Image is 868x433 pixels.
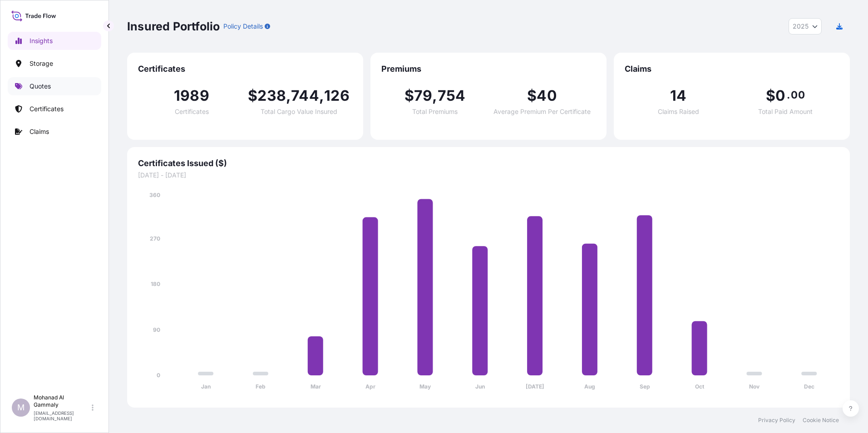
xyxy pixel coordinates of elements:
span: $ [527,89,537,103]
tspan: Jun [475,383,485,390]
span: $ [248,89,257,103]
tspan: Jan [201,383,211,390]
a: Privacy Policy [758,417,795,424]
span: , [286,89,291,103]
tspan: Apr [365,383,375,390]
span: Total Cargo Value Insured [261,108,337,115]
span: Certificates [175,108,209,115]
span: Certificates Issued ($) [138,158,839,169]
tspan: 90 [153,326,160,333]
tspan: Nov [749,383,760,390]
span: Average Premium Per Certificate [493,108,591,115]
span: 0 [775,89,785,103]
p: Mohanad Al Gammaly [34,394,90,408]
tspan: 0 [157,372,160,379]
span: $ [404,89,414,103]
span: 238 [257,89,286,103]
span: 754 [438,89,466,103]
p: [EMAIL_ADDRESS][DOMAIN_NAME] [34,410,90,421]
span: 1989 [174,89,209,103]
span: 79 [414,89,432,103]
span: , [432,89,437,103]
tspan: [DATE] [526,383,544,390]
span: Total Premiums [412,108,458,115]
button: Year Selector [789,18,822,34]
p: Insured Portfolio [127,19,220,34]
p: Policy Details [223,22,263,31]
tspan: Mar [311,383,321,390]
span: . [787,91,790,98]
tspan: May [419,383,431,390]
span: Claims Raised [658,108,699,115]
tspan: Sep [640,383,650,390]
span: Total Paid Amount [758,108,813,115]
span: Certificates [138,64,352,74]
p: Storage [30,59,53,68]
p: Quotes [30,82,51,91]
span: 14 [670,89,686,103]
span: 2025 [793,22,809,31]
span: 00 [791,91,804,98]
tspan: 270 [150,235,160,242]
tspan: Aug [584,383,595,390]
span: 126 [324,89,350,103]
span: Claims [625,64,839,74]
span: $ [766,89,775,103]
p: Insights [30,36,53,45]
span: [DATE] - [DATE] [138,171,839,180]
span: 40 [537,89,557,103]
a: Storage [8,54,101,73]
tspan: 360 [149,192,160,198]
tspan: Dec [804,383,814,390]
a: Quotes [8,77,101,95]
a: Claims [8,123,101,141]
p: Claims [30,127,49,136]
a: Insights [8,32,101,50]
a: Certificates [8,100,101,118]
span: M [17,403,25,412]
span: Premiums [381,64,596,74]
tspan: Feb [256,383,266,390]
tspan: 180 [151,280,160,287]
span: , [319,89,324,103]
a: Cookie Notice [803,417,839,424]
p: Certificates [30,104,64,113]
tspan: Oct [695,383,705,390]
span: 744 [291,89,319,103]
